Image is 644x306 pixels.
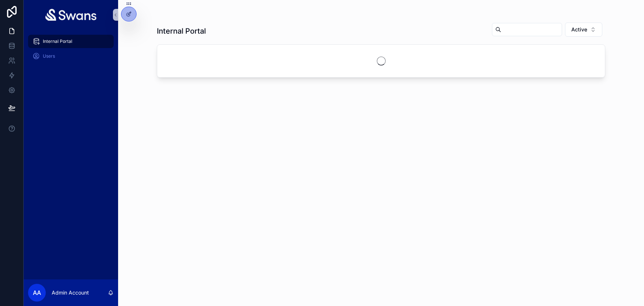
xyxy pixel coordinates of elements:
[33,288,41,297] span: AA
[28,35,114,48] a: Internal Portal
[565,23,602,37] button: Select Button
[28,50,114,63] a: Users
[45,9,97,21] img: App logo
[43,53,55,59] span: Users
[157,26,206,36] h1: Internal Portal
[571,26,587,33] span: Active
[43,38,72,44] span: Internal Portal
[52,289,89,296] p: Admin Account
[24,30,118,72] div: scrollable content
